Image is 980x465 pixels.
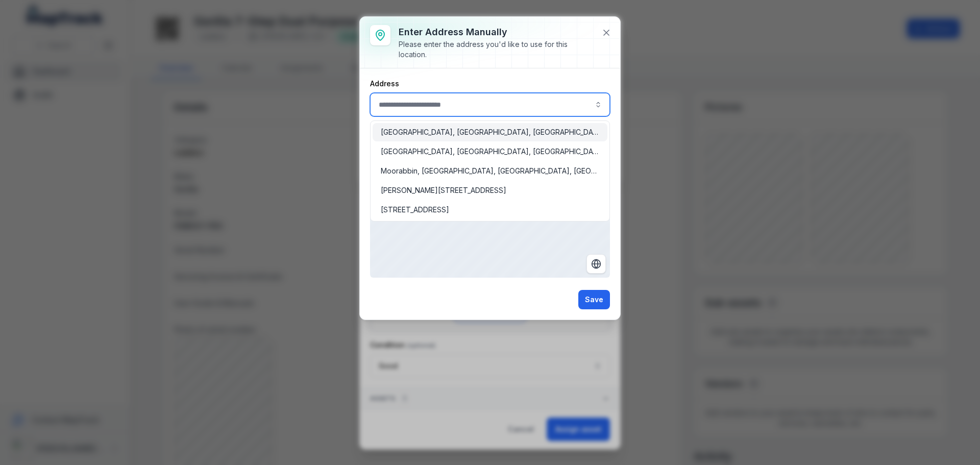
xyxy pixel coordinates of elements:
[381,127,599,137] span: [GEOGRAPHIC_DATA], [GEOGRAPHIC_DATA], [GEOGRAPHIC_DATA]
[381,146,599,157] span: [GEOGRAPHIC_DATA], [GEOGRAPHIC_DATA], [GEOGRAPHIC_DATA], [GEOGRAPHIC_DATA]
[381,205,449,215] span: [STREET_ADDRESS]
[381,166,599,176] span: Moorabbin, [GEOGRAPHIC_DATA], [GEOGRAPHIC_DATA], [GEOGRAPHIC_DATA]
[381,185,506,195] span: [PERSON_NAME][STREET_ADDRESS]
[370,93,610,116] input: :r1pq:-form-item-label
